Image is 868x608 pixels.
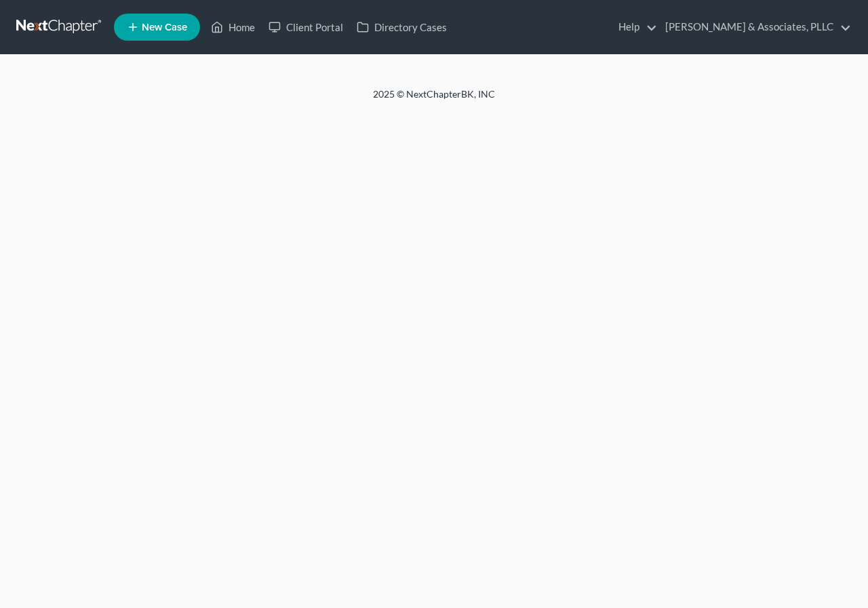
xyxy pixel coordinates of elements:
[262,15,350,39] a: Client Portal
[204,15,262,39] a: Home
[612,15,657,39] a: Help
[47,87,821,112] div: 2025 © NextChapterBK, INC
[350,15,454,39] a: Directory Cases
[114,14,200,41] new-legal-case-button: New Case
[658,15,851,39] a: [PERSON_NAME] & Associates, PLLC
